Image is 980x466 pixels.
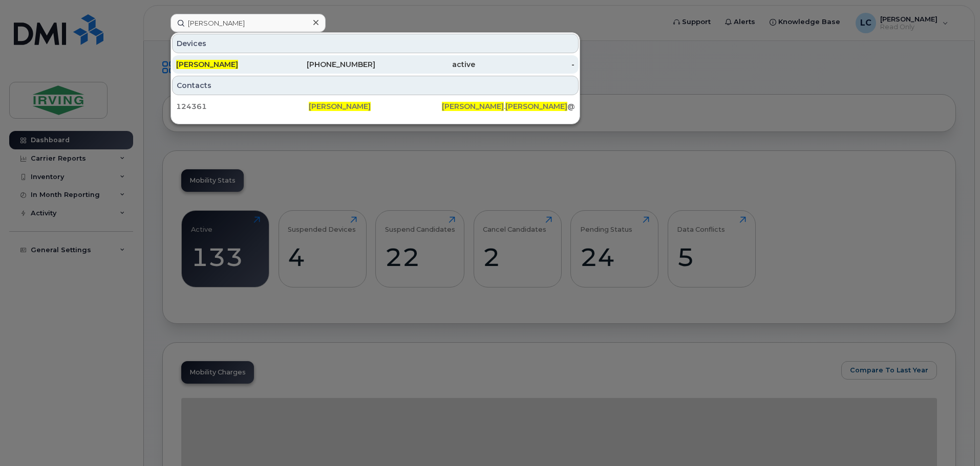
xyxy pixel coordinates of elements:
[172,34,579,53] div: Devices
[475,59,575,70] div: -
[276,59,376,70] div: [PHONE_NUMBER]
[172,76,579,95] div: Contacts
[442,102,504,111] span: [PERSON_NAME]
[172,97,579,116] a: 124361[PERSON_NAME][PERSON_NAME].[PERSON_NAME]@[DOMAIN_NAME]
[505,102,567,111] span: [PERSON_NAME]
[176,101,309,112] div: 124361
[375,59,475,70] div: active
[172,55,579,74] a: [PERSON_NAME][PHONE_NUMBER]active-
[176,60,238,69] span: [PERSON_NAME]
[309,102,371,111] span: [PERSON_NAME]
[442,101,574,112] div: . @[DOMAIN_NAME]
